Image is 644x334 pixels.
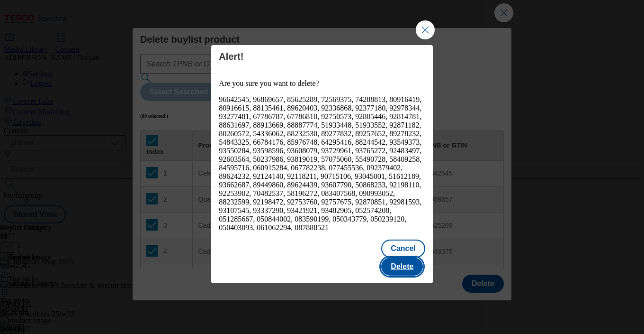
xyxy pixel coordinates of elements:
button: Close Modal [416,20,435,39]
button: Cancel [381,240,425,258]
h4: Alert! [219,51,425,62]
button: Delete [381,258,423,276]
p: Are you sure you want to delete? [219,79,425,88]
div: 96642545, 96869657, 85625289, 72569375, 74288813, 80916419, 80916615, 88135461, 89620403, 9233686... [219,95,425,232]
div: Modal [211,45,433,283]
